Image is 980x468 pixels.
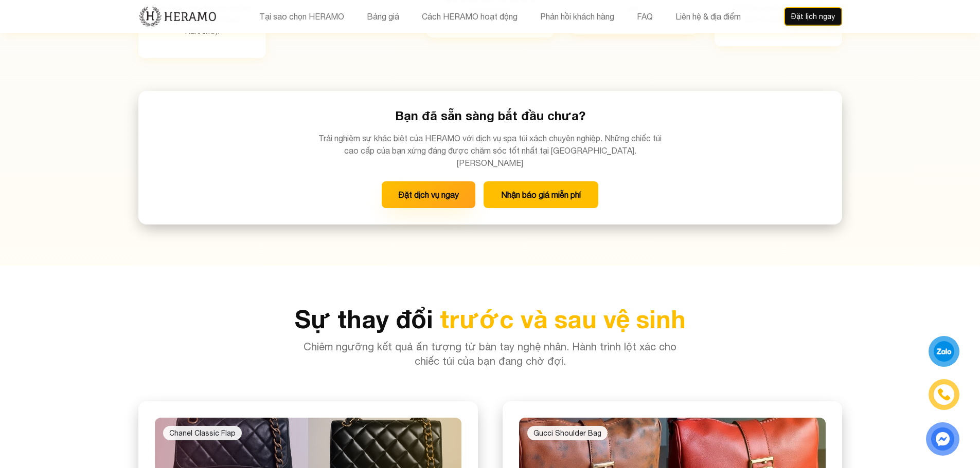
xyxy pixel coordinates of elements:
[938,388,950,401] img: phone-icon
[527,426,608,440] div: Gucci Shoulder Bag
[364,10,402,23] button: Bảng giá
[929,379,959,409] a: phone-icon
[293,340,688,368] p: Chiêm ngưỡng kết quả ấn tượng từ bàn tay nghệ nhân. Hành trình lột xác cho chiếc túi của bạn đang...
[784,7,842,26] button: Đặt lịch ngay
[138,307,842,331] h2: Sự thay đổi
[256,10,347,23] button: Tại sao chọn HERAMO
[317,132,663,169] p: Trải nghiệm sự khác biệt của HERAMO với dịch vụ spa túi xách chuyên nghiệp. Những chiếc túi cao c...
[672,10,744,23] button: Liên hệ & địa điểm
[163,426,242,440] div: Chanel Classic Flap
[419,10,521,23] button: Cách HERAMO hoạt động
[138,6,217,27] img: new-logo.3f60348b.png
[440,304,686,333] span: trước và sau vệ sinh
[155,107,826,124] h3: Bạn đã sẵn sàng bắt đầu chưa?
[634,10,656,23] button: FAQ
[484,181,598,208] button: Nhận báo giá miễn phí
[537,10,617,23] button: Phản hồi khách hàng
[382,181,475,208] button: Đặt dịch vụ ngay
